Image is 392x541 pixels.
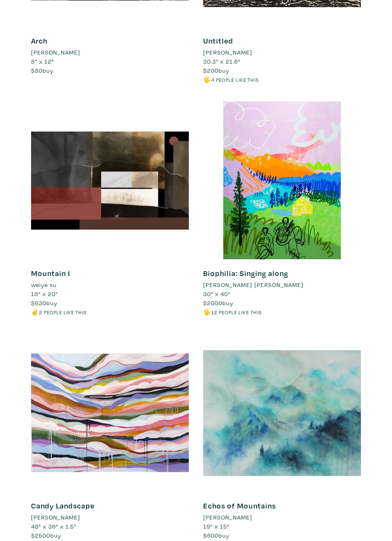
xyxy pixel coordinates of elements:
[203,36,233,46] a: Untitled
[203,513,252,522] li: [PERSON_NAME]
[39,310,87,316] small: 2 people like this
[203,290,230,298] span: 30" x 40"
[31,67,54,75] span: buy
[203,269,288,278] a: Biophilia: Singing along
[31,290,58,298] span: 18" x 20"
[31,281,57,290] li: weiye su
[211,77,259,84] small: 4 people like this
[31,513,80,522] li: [PERSON_NAME]
[31,532,50,540] span: $2500
[31,299,46,307] span: $630
[203,48,252,57] li: [PERSON_NAME]
[31,67,43,75] span: $80
[31,36,47,46] a: Arch
[203,67,218,75] span: $200
[31,48,189,57] a: [PERSON_NAME]
[203,513,361,522] a: [PERSON_NAME]
[31,523,76,530] span: 48" x 36" x 1.5"
[203,532,229,540] span: buy
[203,501,276,511] a: Echos of Mountains
[31,308,189,317] li: ✌️
[203,308,361,317] li: 🖐️
[31,269,70,278] a: Mountain I
[211,310,262,316] small: 12 people like this
[31,281,189,290] a: weiye su
[203,299,222,307] span: $2000
[203,48,361,57] a: [PERSON_NAME]
[31,532,61,540] span: buy
[31,299,57,307] span: buy
[203,58,240,66] span: 30.3" x 21.6"
[31,501,95,511] a: Candy Landscape
[203,532,218,540] span: $600
[203,76,361,85] li: 🖐️
[31,48,80,57] li: [PERSON_NAME]
[203,67,229,75] span: buy
[31,513,189,522] a: [PERSON_NAME]
[203,299,233,307] span: buy
[203,281,304,290] li: [PERSON_NAME] [PERSON_NAME]
[203,523,229,530] span: 19" x 15"
[203,281,361,290] a: [PERSON_NAME] [PERSON_NAME]
[31,58,54,66] span: 8" x 12"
